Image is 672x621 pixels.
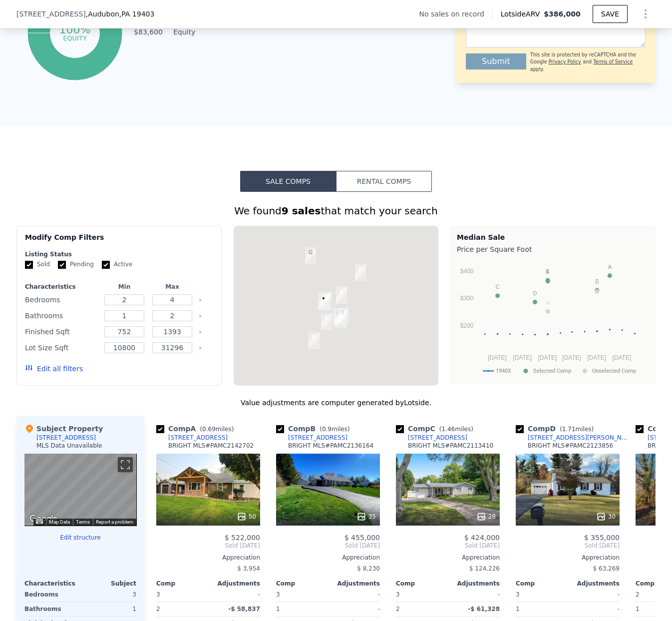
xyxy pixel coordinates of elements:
div: 5016 Coldsprings Dr [305,247,316,264]
div: - [210,588,260,602]
div: Subject [80,580,136,588]
span: Sold [DATE] [276,542,380,550]
span: ( miles) [196,426,238,433]
span: ( miles) [316,426,353,433]
div: Appreciation [156,554,260,562]
div: BRIGHT MLS # PAMC2136164 [288,442,373,450]
span: , Audubon [86,9,155,19]
div: Appreciation [396,554,500,562]
input: Pending [58,261,66,269]
text: C [496,284,500,290]
div: Adjustments [568,580,620,588]
div: [STREET_ADDRESS] [36,434,96,442]
div: Comp [276,580,328,588]
a: [STREET_ADDRESS] [156,434,228,442]
div: Finished Sqft [25,325,98,339]
div: - [330,588,380,602]
button: Show Options [636,4,656,24]
input: Sold [25,261,33,269]
span: 0.69 [202,426,216,433]
div: This site is protected by reCAPTCHA and the Google and apply. [530,51,646,73]
div: 28 [476,512,496,522]
span: $ 124,226 [469,565,500,572]
div: Characteristics [24,580,80,588]
span: -$ 61,328 [468,606,500,613]
div: 2770 Egypt Rd [337,308,348,325]
tspan: equity [63,34,87,41]
div: Lot Size Sqft [25,341,98,355]
span: 2 [636,591,640,598]
span: ( miles) [556,426,598,433]
span: [STREET_ADDRESS] [16,9,86,19]
div: [STREET_ADDRESS] [168,434,228,442]
text: D [533,290,537,296]
button: Clear [198,346,202,350]
a: Terms [76,519,90,525]
span: 3 [156,591,160,598]
text: $400 [460,268,474,275]
div: Modify Comp Filters [25,232,213,250]
button: Sale Comps [240,171,336,192]
div: Adjustments [448,580,500,588]
span: -$ 58,837 [228,606,260,613]
button: Map Data [49,519,70,526]
div: Max [150,283,194,291]
button: Edit structure [24,534,136,542]
div: Listing Status [25,250,213,258]
span: $ 63,269 [593,565,620,572]
div: Comp A [156,424,238,434]
div: 2913 Eagleville Rd [336,287,347,304]
span: $ 8,230 [357,565,380,572]
span: Sold [DATE] [156,542,260,550]
div: Bedrooms [25,293,98,307]
div: [STREET_ADDRESS] [408,434,467,442]
td: Equity [171,26,216,37]
div: Bathrooms [25,309,98,323]
span: $ 424,000 [464,534,500,542]
button: Edit all filters [25,364,83,374]
text: H [546,300,550,306]
button: Toggle fullscreen view [118,457,133,472]
div: Bedrooms [24,588,78,602]
label: Pending [58,260,94,269]
div: 3 [82,588,136,602]
text: G [595,280,600,286]
div: Median Sale [457,232,649,242]
text: E [546,268,549,274]
div: 253 Pinetown Rd [318,293,329,310]
a: Open this area in Google Maps (opens a new window) [27,513,60,526]
span: 1.71 [562,426,576,433]
a: Report a problem [96,519,133,525]
a: [STREET_ADDRESS] [396,434,467,442]
strong: 9 sales [282,205,321,217]
div: - [570,602,620,616]
div: 1022 Sparrow Rd [335,311,346,328]
text: B [595,278,599,284]
text: Unselected Comp [592,368,636,374]
div: Characteristics [25,283,98,291]
div: 2 [396,602,446,616]
input: Active [102,261,110,269]
tspan: 100% [59,23,91,36]
div: Comp C [396,424,477,434]
span: 3 [516,591,520,598]
div: [STREET_ADDRESS] [288,434,347,442]
img: Google [27,513,60,526]
div: - [330,602,380,616]
svg: A chart. [457,256,649,381]
div: Adjustments [328,580,380,588]
a: [STREET_ADDRESS][PERSON_NAME] [516,434,632,442]
div: BRIGHT MLS # PAMC2142702 [168,442,254,450]
div: 1 [82,602,136,616]
span: 3 [396,591,400,598]
button: Clear [198,330,202,334]
div: 1 [276,602,326,616]
button: Clear [198,298,202,302]
text: [DATE] [488,354,507,361]
div: Appreciation [276,554,380,562]
div: 26 Chapel View Ln [309,332,320,349]
div: Bathrooms [24,602,78,616]
text: 19403 [496,368,511,374]
div: Comp [396,580,448,588]
div: Price per Square Foot [457,242,649,256]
